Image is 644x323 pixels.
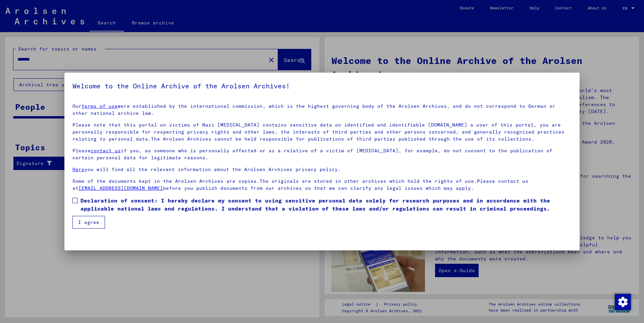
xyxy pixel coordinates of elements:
p: Please if you, as someone who is personally affected or as a relative of a victim of [MEDICAL_DAT... [72,147,572,161]
img: Change consent [615,294,631,310]
p: Please note that this portal on victims of Nazi [MEDICAL_DATA] contains sensitive data on identif... [72,122,572,143]
p: Some of the documents kept in the Arolsen Archives are copies.The originals are stored in other a... [72,178,572,192]
div: Change consent [614,294,631,310]
p: Our were established by the international commission, which is the highest governing body of the ... [72,103,572,117]
a: [EMAIL_ADDRESS][DOMAIN_NAME] [78,185,163,191]
a: Here [72,166,85,172]
a: contact us [91,148,121,154]
a: terms of use [82,103,118,109]
h5: Welcome to the Online Archive of the Arolsen Archives! [72,81,572,91]
span: Declaration of consent: I hereby declare my consent to using sensitive personal data solely for r... [80,196,572,213]
button: I agree [72,216,105,229]
p: you will find all the relevant information about the Arolsen Archives privacy policy. [72,166,572,173]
